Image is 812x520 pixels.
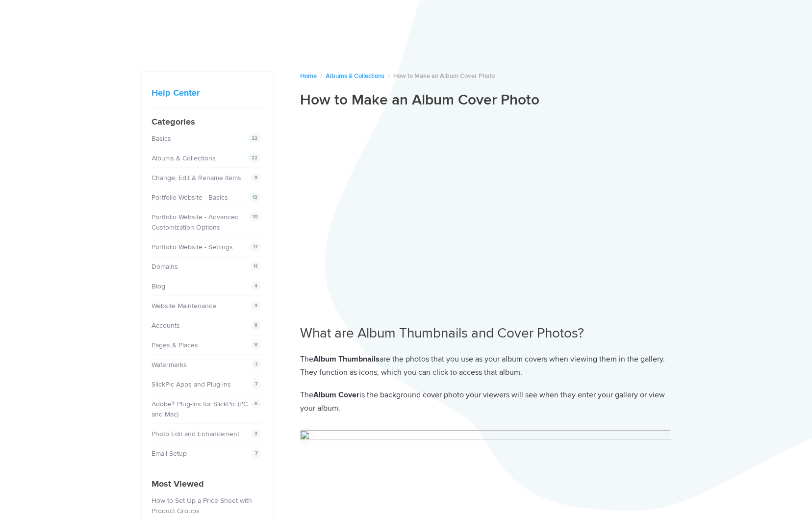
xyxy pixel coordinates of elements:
a: Blog [152,282,165,290]
span: 17 [250,242,261,252]
span: / [388,72,390,80]
span: 22 [248,153,261,163]
span: / [320,72,322,80]
a: Email Setup [152,449,187,458]
span: 22 [248,133,261,143]
a: Albums & Collections [152,154,216,162]
a: Website Maintenance [152,302,216,310]
span: 8 [251,340,261,350]
p: The are the photos that you use as your album covers when viewing them in the gallery. They funct... [300,353,671,379]
span: 8 [251,320,261,330]
a: Pages & Places [152,341,198,349]
a: How to Set Up a Price Sheet with Product Groups [152,496,252,515]
span: 3 [251,429,261,439]
a: Basics [152,134,171,143]
a: Help Center [152,87,200,98]
strong: Album Thumbnails [313,354,380,364]
a: Watermarks [152,361,187,369]
a: Adobe® Plug-Ins for SlickPic (PC and Mac) [152,400,248,418]
span: 7 [252,448,261,458]
a: Portfolio Website - Basics [152,193,228,202]
p: The is the background cover photo your viewers will see when they enter your gallery or view your... [300,389,671,415]
span: 9 [251,173,261,182]
span: 11 [250,261,261,271]
a: Domains [152,262,178,271]
a: SlickPic Apps and Plug-ins [152,380,231,389]
span: How to Make an Album Cover Photo [393,72,495,80]
span: 4 [251,281,261,291]
h1: How to Make an Album Cover Photo [300,91,671,109]
h4: Most Viewed [152,477,263,491]
span: 6 [251,399,261,409]
h4: Categories [152,115,263,129]
a: Change, Edit & Rename Items [152,174,241,182]
span: 7 [252,360,261,369]
strong: Album Cover [313,390,359,400]
span: 4 [251,301,261,311]
a: Accounts [152,321,180,330]
a: Photo Edit and Enhancement [152,430,239,438]
a: Portfolio Website - Advanced Customization Options [152,213,239,232]
span: 7 [252,379,261,389]
a: Home [300,72,317,80]
span: 12 [249,192,261,202]
a: Albums & Collections [326,72,384,80]
a: Portfolio Website - Settings [152,243,233,251]
span: 10 [249,212,261,222]
h2: What are Album Thumbnails and Cover Photos? [300,324,671,343]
